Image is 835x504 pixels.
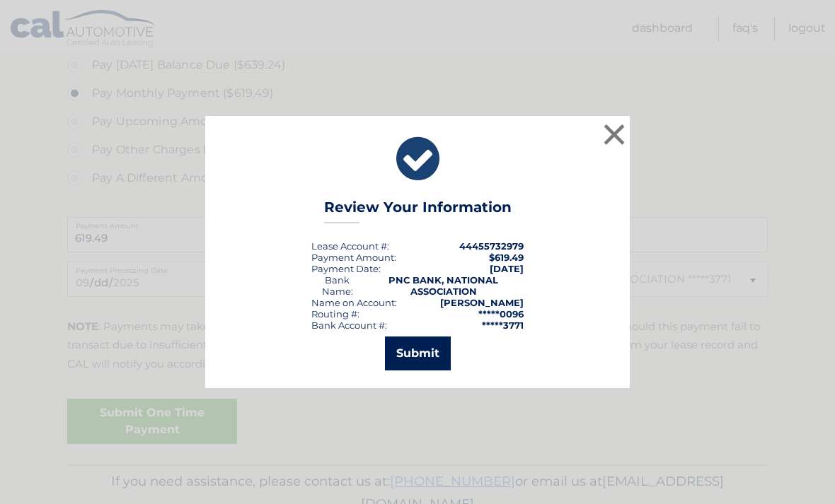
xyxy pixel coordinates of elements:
div: Bank Name: [311,274,363,297]
div: Routing #: [311,308,359,320]
strong: [PERSON_NAME] [440,297,524,308]
div: Payment Amount: [311,252,396,263]
span: [DATE] [490,263,524,274]
button: × [600,120,628,148]
div: : [311,263,381,274]
strong: 44455732979 [459,240,524,252]
span: Payment Date [311,263,379,274]
span: $619.49 [489,252,524,263]
div: Bank Account #: [311,320,387,331]
strong: PNC BANK, NATIONAL ASSOCIATION [388,274,498,297]
button: Submit [385,336,451,370]
div: Lease Account #: [311,240,389,252]
div: Name on Account: [311,297,397,308]
h3: Review Your Information [324,199,512,223]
